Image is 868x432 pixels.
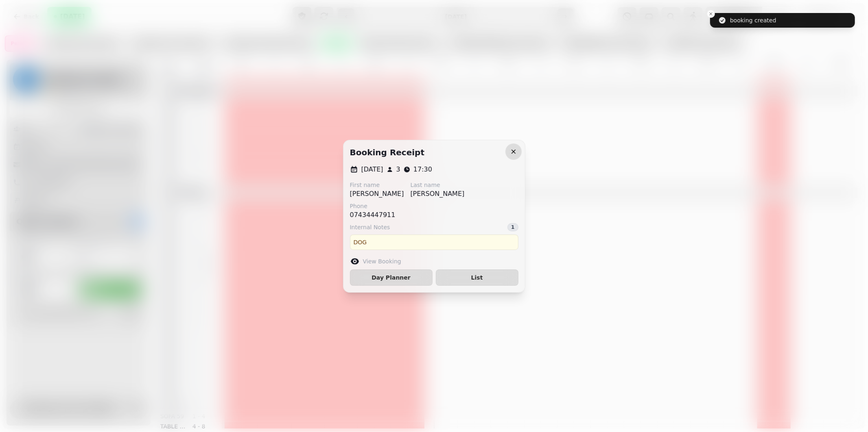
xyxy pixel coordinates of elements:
div: 1 [507,223,518,231]
label: Last name [410,181,464,189]
label: View Booking [363,257,401,265]
p: [PERSON_NAME] [350,189,404,199]
p: 17:30 [413,165,432,174]
span: List [443,275,512,280]
p: [PERSON_NAME] [410,189,464,199]
button: List [436,269,518,286]
p: 07434447911 [350,210,396,220]
h2: Booking receipt [350,147,425,158]
span: Day Planner [357,275,426,280]
span: Internal Notes [350,223,390,231]
label: Phone [350,202,396,210]
div: DOG [350,234,518,250]
button: Day Planner [350,269,433,286]
p: 3 [396,165,400,174]
p: [DATE] [361,165,383,174]
label: First name [350,181,404,189]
